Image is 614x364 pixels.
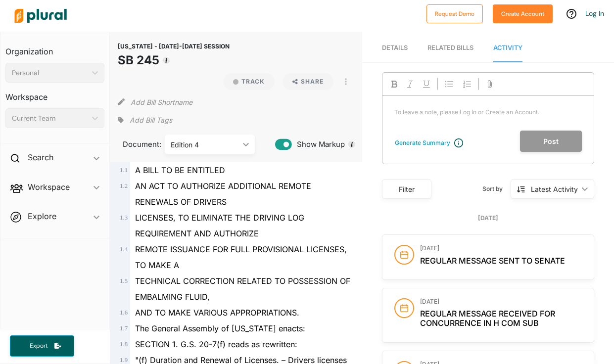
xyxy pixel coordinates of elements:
[395,138,450,147] div: Generate Summary
[482,184,511,193] span: Sort by
[392,138,453,148] button: Generate Summary
[493,4,553,23] button: Create Account
[388,184,425,194] div: Filter
[420,245,582,252] h3: [DATE]
[135,323,305,333] span: The General Assembly of [US_STATE] enacts:
[120,182,128,189] span: 1 . 2
[135,339,297,349] span: SECTION 1. G.S. 20-7(f) reads as rewritten:
[10,335,74,357] button: Export
[135,213,304,238] span: LICENSES, TO ELIMINATE THE DRIVING LOG REQUIREMENT AND AUTHORIZE
[135,181,311,207] span: AN ACT TO AUTHORIZE ADDITIONAL REMOTE RENEWALS OF DRIVERS
[171,139,239,150] div: Edition 4
[135,308,299,318] span: AND TO MAKE VARIOUS APPROPRIATIONS.
[118,43,230,50] span: [US_STATE] - [DATE]-[DATE] SESSION
[493,34,522,62] a: Activity
[28,152,53,163] h2: Search
[120,357,128,364] span: 1 . 9
[120,309,128,316] span: 1 . 6
[531,184,578,194] div: Latest Activity
[382,34,408,62] a: Details
[420,309,555,328] span: Regular Message Received For Concurrence in H Com Sub
[223,73,275,90] button: Track
[382,214,594,223] div: [DATE]
[120,341,128,348] span: 1 . 8
[426,4,483,23] button: Request Demo
[585,9,604,18] a: Log In
[347,140,356,149] div: Tooltip anchor
[120,325,128,332] span: 1 . 7
[118,51,230,69] h1: SB 245
[427,34,473,62] a: RELATED BILLS
[420,298,582,305] h3: [DATE]
[426,8,483,18] a: Request Demo
[283,73,333,90] button: Share
[493,44,522,51] span: Activity
[118,139,152,150] span: Document:
[12,68,88,78] div: Personal
[493,8,553,18] a: Create Account
[120,246,128,253] span: 1 . 4
[120,167,128,174] span: 1 . 1
[130,115,172,125] span: Add Bill Tags
[118,113,172,128] div: Add tags
[279,73,337,90] button: Share
[120,214,128,221] span: 1 . 3
[23,342,54,350] span: Export
[382,44,408,51] span: Details
[131,94,192,110] button: Add Bill Shortname
[427,43,473,52] div: RELATED BILLS
[162,56,171,65] div: Tooltip anchor
[12,113,88,124] div: Current Team
[420,256,565,266] span: Regular Message Sent To Senate
[520,131,582,152] button: Post
[135,276,350,302] span: TECHNICAL CORRECTION RELATED TO POSSESSION OF EMBALMING FLUID,
[5,83,104,104] h3: Workspace
[135,165,225,175] span: A BILL TO BE ENTITLED
[120,277,128,284] span: 1 . 5
[5,37,104,59] h3: Organization
[135,244,347,270] span: REMOTE ISSUANCE FOR FULL PROVISIONAL LICENSES, TO MAKE A
[292,139,345,150] span: Show Markup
